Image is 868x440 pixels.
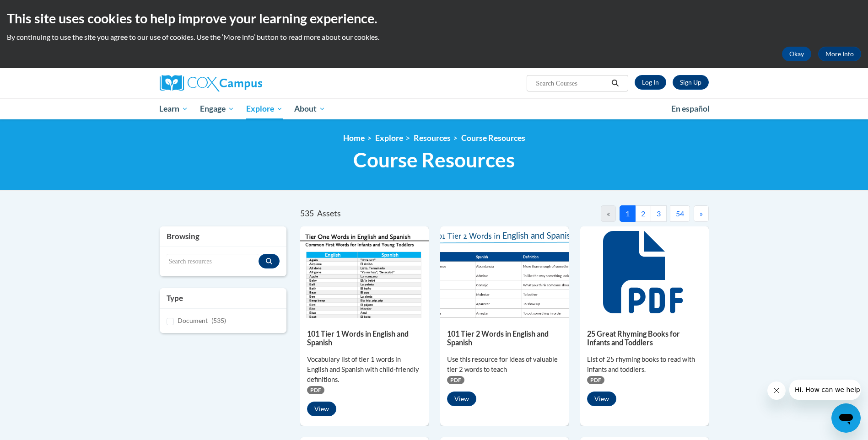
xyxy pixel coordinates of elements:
[587,354,702,375] div: List of 25 rhyming books to read with infants and toddlers.
[317,209,341,218] span: Assets
[160,75,262,91] img: Cox Campus
[288,98,331,119] a: About
[818,47,861,61] a: More Info
[782,47,811,61] button: Okay
[535,78,608,89] input: Search Courses
[294,103,325,114] span: About
[375,133,403,143] a: Explore
[608,78,622,89] button: Search
[789,380,861,400] iframe: Message from company
[178,317,208,324] span: Document
[504,205,708,222] nav: Pagination Navigation
[587,329,702,347] h5: 25 Great Rhyming Books for Infants and Toddlers
[447,354,562,375] div: Use this resource for ideas of valuable tier 2 words to teach
[307,329,422,347] h5: 101 Tier 1 Words in English and Spanish
[300,209,314,218] span: 535
[670,205,690,222] button: 54
[767,381,786,400] iframe: Close message
[211,317,226,324] span: (535)
[671,104,710,113] span: En español
[620,205,636,222] button: 1
[307,354,422,385] div: Vocabulary list of tier 1 words in English and Spanish with child-friendly definitions.
[461,133,525,143] a: Course Resources
[7,32,861,42] p: By continuing to use the site you agree to our use of cookies. Use the ‘More info’ button to read...
[160,75,334,91] a: Cox Campus
[665,99,716,118] a: En español
[194,98,240,119] a: Engage
[307,386,324,394] span: PDF
[353,148,515,172] span: Course Resources
[300,226,429,318] img: d35314be-4b7e-462d-8f95-b17e3d3bb747.pdf
[7,9,861,27] h2: This site uses cookies to help improve your learning experience.
[167,231,280,242] h3: Browsing
[673,75,709,90] a: Register
[167,254,259,269] input: Search resources
[159,103,188,114] span: Learn
[5,6,74,14] span: Hi. How can we help?
[447,392,476,406] button: View
[240,98,289,119] a: Explore
[651,205,667,222] button: 3
[343,133,365,143] a: Home
[440,226,569,318] img: 836e94b2-264a-47ae-9840-fb2574307f3b.pdf
[146,98,722,119] div: Main menu
[307,402,336,416] button: View
[700,209,703,218] span: »
[635,75,666,90] a: Log In
[694,205,709,222] button: Next
[635,205,651,222] button: 2
[414,133,451,143] a: Resources
[447,329,562,347] h5: 101 Tier 2 Words in English and Spanish
[200,103,234,114] span: Engage
[259,254,280,268] button: Search resources
[154,98,194,119] a: Learn
[246,103,283,114] span: Explore
[831,403,861,433] iframe: Button to launch messaging window
[587,392,616,406] button: View
[167,293,280,304] h3: Type
[587,376,604,384] span: PDF
[447,376,464,384] span: PDF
